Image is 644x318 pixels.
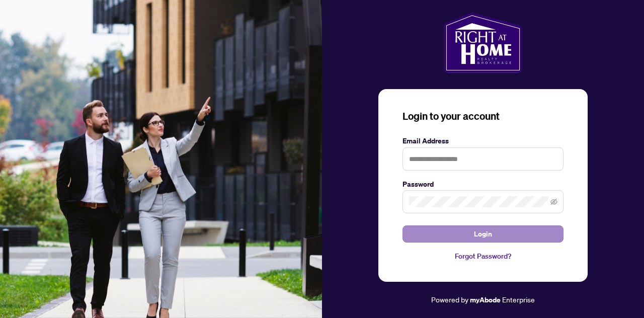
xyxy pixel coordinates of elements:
label: Password [403,179,563,190]
a: Forgot Password? [403,251,563,262]
span: Enterprise [502,295,535,304]
span: eye-invisible [550,198,557,205]
label: Email Address [403,135,563,146]
span: Login [474,226,492,242]
span: Powered by [431,295,468,304]
a: myAbode [470,294,501,305]
h3: Login to your account [403,109,563,123]
img: ma-logo [444,13,522,73]
button: Login [403,225,563,243]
